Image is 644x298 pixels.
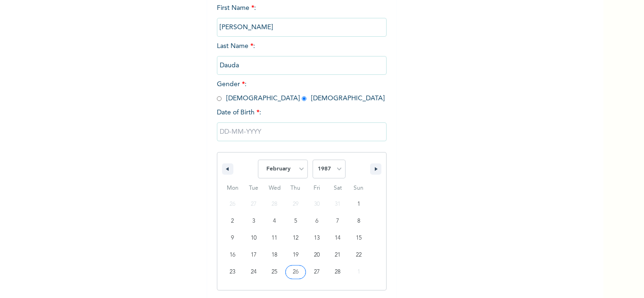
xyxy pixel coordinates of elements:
[243,181,264,196] span: Tue
[251,247,256,264] span: 17
[285,230,306,247] button: 12
[222,230,243,247] button: 9
[243,264,264,281] button: 24
[306,264,327,281] button: 27
[264,247,285,264] button: 18
[335,264,340,281] span: 28
[285,264,306,281] button: 26
[230,247,235,264] span: 16
[217,122,387,141] input: DD-MM-YYYY
[243,230,264,247] button: 10
[293,230,298,247] span: 12
[285,247,306,264] button: 19
[264,264,285,281] button: 25
[314,264,320,281] span: 27
[306,181,327,196] span: Fri
[222,181,243,196] span: Mon
[217,43,387,69] span: Last Name :
[348,247,369,264] button: 22
[273,213,276,230] span: 4
[294,213,297,230] span: 5
[251,230,256,247] span: 10
[327,213,348,230] button: 7
[356,230,362,247] span: 15
[222,264,243,281] button: 23
[306,247,327,264] button: 20
[251,264,256,281] span: 24
[293,264,298,281] span: 26
[217,108,261,118] span: Date of Birth :
[285,181,306,196] span: Thu
[314,247,320,264] span: 20
[272,247,277,264] span: 18
[356,247,362,264] span: 22
[264,213,285,230] button: 4
[327,264,348,281] button: 28
[306,213,327,230] button: 6
[314,230,320,247] span: 13
[335,247,340,264] span: 21
[243,247,264,264] button: 17
[217,18,387,37] input: Enter your first name
[252,213,255,230] span: 3
[348,230,369,247] button: 15
[217,5,387,31] span: First Name :
[335,230,340,247] span: 14
[357,213,360,230] span: 8
[285,213,306,230] button: 5
[348,213,369,230] button: 8
[222,213,243,230] button: 2
[217,81,385,102] span: Gender : [DEMOGRAPHIC_DATA] [DEMOGRAPHIC_DATA]
[306,230,327,247] button: 13
[230,264,235,281] span: 23
[327,230,348,247] button: 14
[222,247,243,264] button: 16
[327,247,348,264] button: 21
[315,213,318,230] span: 6
[231,213,234,230] span: 2
[348,181,369,196] span: Sun
[217,56,387,75] input: Enter your last name
[336,213,339,230] span: 7
[243,213,264,230] button: 3
[272,230,277,247] span: 11
[293,247,298,264] span: 19
[264,230,285,247] button: 11
[357,196,360,213] span: 1
[264,181,285,196] span: Wed
[272,264,277,281] span: 25
[231,230,234,247] span: 9
[327,181,348,196] span: Sat
[348,196,369,213] button: 1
